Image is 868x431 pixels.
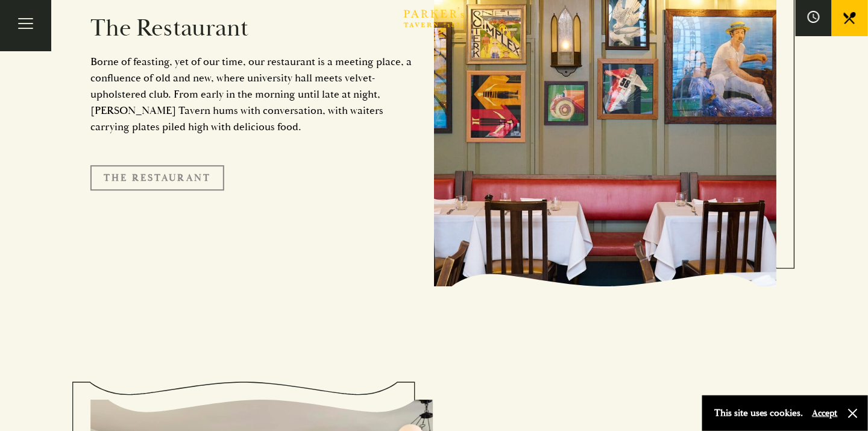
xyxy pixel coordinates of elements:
[90,54,416,135] p: Borne of feasting, yet of our time, our restaurant is a meeting place, a confluence of old and ne...
[847,407,859,420] button: Close and accept
[714,404,804,422] p: This site uses cookies.
[813,407,838,419] button: Accept
[90,14,416,43] h2: The Restaurant
[90,165,224,190] a: The Restaurant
